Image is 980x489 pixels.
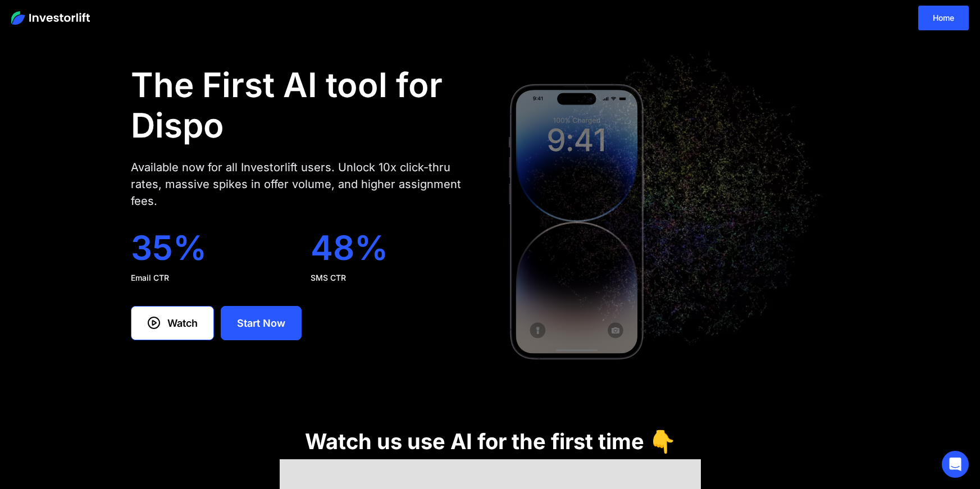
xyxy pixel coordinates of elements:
[131,159,472,209] div: Available now for all Investorlift users. Unlock 10x click-thru rates, massive spikes in offer vo...
[237,316,285,331] div: Start Now
[131,306,214,340] a: Watch
[131,272,293,284] div: Email CTR
[131,227,293,268] div: 35%
[131,65,472,145] h1: The First AI tool for Dispo
[311,227,472,268] div: 48%
[918,6,969,30] a: Home
[167,316,198,331] div: Watch
[305,429,676,454] h1: Watch us use AI for the first time 👇
[942,451,969,478] div: Open Intercom Messenger
[311,272,472,284] div: SMS CTR
[221,306,302,340] a: Start Now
